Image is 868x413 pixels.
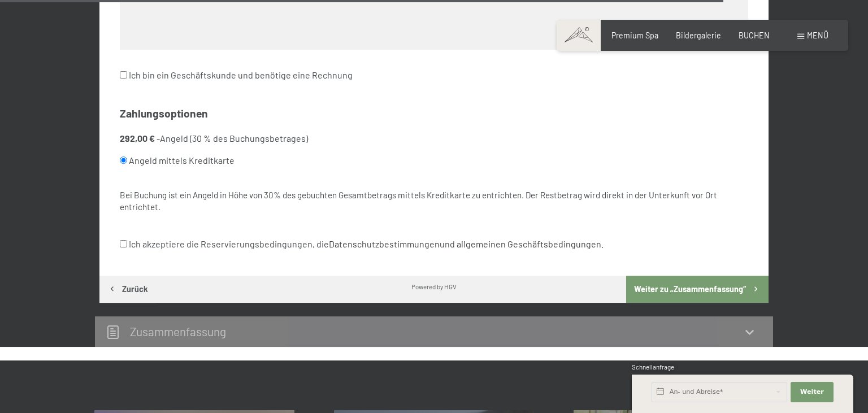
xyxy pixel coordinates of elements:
[120,156,127,164] input: Angeld mittels Kreditkarte
[120,71,127,79] input: Ich bin ein Geschäftskunde und benötige eine Rechnung
[411,282,457,291] div: Powered by HGV
[457,238,601,249] a: allgemeinen Geschäftsbedingungen
[120,233,604,255] label: Ich akzeptiere die Reservierungsbedingungen, die und .
[120,132,749,171] li: - Angeld (30 % des Buchungsbetrages)
[807,31,828,40] span: Menü
[130,324,226,338] h2: Zusammen­fassung
[120,106,208,121] legend: Zahlungsoptionen
[626,276,769,303] button: Weiter zu „Zusammen­fassung“
[611,31,658,40] a: Premium Spa
[632,363,674,371] span: Schnellanfrage
[739,31,770,40] a: BUCHEN
[120,133,155,144] strong: 292,00 €
[791,382,834,402] button: Weiter
[120,189,749,214] div: Bei Buchung ist ein Angeld in Höhe von 30% des gebuchten Gesamtbetrags mittels Kreditkarte zu ent...
[800,388,824,397] span: Weiter
[120,240,127,247] input: Ich akzeptiere die Reservierungsbedingungen, dieDatenschutzbestimmungenund allgemeinen Geschäftsb...
[676,31,721,40] a: Bildergalerie
[99,276,156,303] button: Zurück
[120,64,353,86] label: Ich bin ein Geschäftskunde und benötige eine Rechnung
[120,150,722,171] label: Angeld mittels Kreditkarte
